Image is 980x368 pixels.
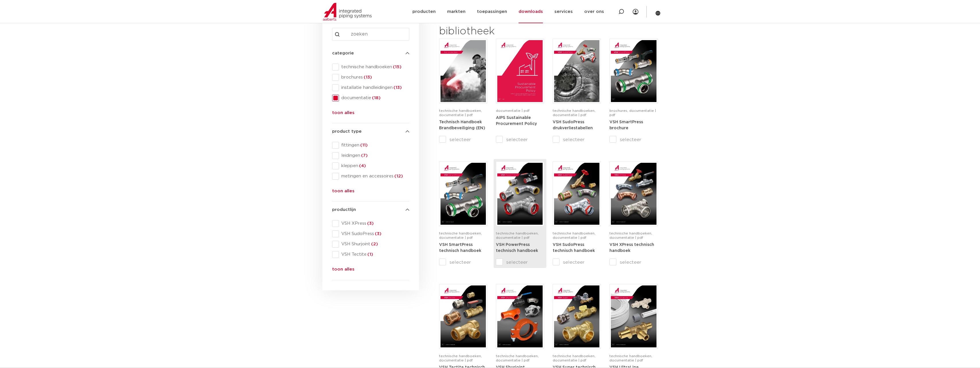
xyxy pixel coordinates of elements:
[339,163,409,169] span: kleppen
[496,136,544,143] label: selecteer
[496,232,539,239] span: technische handboeken, documentatie | pdf
[609,232,652,239] span: technische handboeken, documentatie | pdf
[439,136,487,143] label: selecteer
[439,109,482,117] span: technische handboeken, documentatie | pdf
[332,163,409,169] div: kleppen(4)
[332,251,409,258] div: VSH Tectite(1)
[339,241,409,247] span: VSH Shurjoint
[609,354,652,362] span: technische handboeken, documentatie | pdf
[339,221,409,226] span: VSH XPress
[332,128,409,135] h4: product type
[439,232,482,239] span: technische handboeken, documentatie | pdf
[339,64,409,70] span: technische handboeken
[441,285,486,347] img: VSH-Tectite_A4TM_5009376-2024-2.0_NL-pdf.jpg
[609,109,656,117] span: brochures, documentatie | pdf
[366,221,374,226] span: (3)
[339,153,409,158] span: leidingen
[332,230,409,237] div: VSH SudoPress(3)
[393,85,402,90] span: (13)
[439,354,482,362] span: technische handboeken, documentatie | pdf
[339,252,409,257] span: VSH Tectite
[553,136,601,143] label: selecteer
[332,188,354,197] button: toon alles
[496,116,537,126] a: AIPS Sustainable Procurement Policy
[363,75,372,79] span: (13)
[332,220,409,227] div: VSH XPress(3)
[360,153,368,158] span: (7)
[339,75,409,80] span: brochures
[371,96,381,100] span: (18)
[496,259,544,266] label: selecteer
[553,242,595,253] a: VSH SudoPress technisch handboek
[441,163,486,225] img: VSH-SmartPress_A4TM_5009301_2023_2.0-EN-pdf.jpg
[553,109,595,117] span: technische handboeken, documentatie | pdf
[332,50,409,57] h4: categorie
[332,266,354,275] button: toon alles
[339,142,409,148] span: fittingen
[367,252,373,257] span: (1)
[332,173,409,180] div: metingen en accessoires(12)
[609,120,643,130] a: VSH SmartPress brochure
[553,232,595,239] span: technische handboeken, documentatie | pdf
[392,65,402,69] span: (15)
[611,285,656,347] img: VSH-UltraLine_A4TM_5010216_2022_1.0_NL-pdf.jpg
[332,142,409,149] div: fittingen(11)
[332,95,409,101] div: documentatie(18)
[374,232,381,236] span: (3)
[496,354,539,362] span: technische handboeken, documentatie | pdf
[553,120,593,130] a: VSH SudoPress drukverliestabellen
[609,136,658,143] label: selecteer
[611,163,656,225] img: VSH-XPress_A4TM_5008762_2025_4.1_NL-pdf.jpg
[609,259,658,266] label: selecteer
[439,120,485,130] strong: Technisch Handboek Brandbeveiliging (EN)
[441,40,486,102] img: FireProtection_A4TM_5007915_2025_2.0_EN-pdf.jpg
[609,120,643,130] strong: VSH SmartPress brochure
[332,109,354,119] button: toon alles
[554,285,599,347] img: VSH-Super_A4TM_5007411-2022-2.1_NL-1-pdf.jpg
[332,74,409,81] div: brochures(13)
[496,242,538,253] a: VSH PowerPress technisch handboek
[358,164,366,168] span: (4)
[439,242,481,253] a: VSH SmartPress technisch handboek
[497,163,543,225] img: VSH-PowerPress_A4TM_5008817_2024_3.1_NL-pdf.jpg
[553,259,601,266] label: selecteer
[554,163,599,225] img: VSH-SudoPress_A4TM_5001604-2023-3.0_NL-pdf.jpg
[339,85,409,91] span: installatie handleidingen
[497,285,543,347] img: VSH-Shurjoint_A4TM_5008731_2024_3.0_EN-pdf.jpg
[370,242,378,246] span: (2)
[339,231,409,237] span: VSH SudoPress
[332,206,409,213] h4: productlijn
[332,84,409,91] div: installatie handleidingen(13)
[332,241,409,248] div: VSH Shurjoint(2)
[332,152,409,159] div: leidingen(7)
[393,174,403,178] span: (12)
[609,242,654,253] a: VSH XPress technisch handboek
[439,259,487,266] label: selecteer
[339,95,409,101] span: documentatie
[497,40,543,102] img: Aips_A4Sustainable-Procurement-Policy_5011446_EN-pdf.jpg
[439,120,485,130] a: Technisch Handboek Brandbeveiliging (EN)
[332,64,409,71] div: technische handboeken(15)
[339,173,409,179] span: metingen en accessoires
[359,143,368,147] span: (11)
[554,40,599,102] img: VSH-SudoPress_A4PLT_5007706_2024-2.0_NL-pdf.jpg
[496,109,529,112] span: documentatie | pdf
[611,40,656,102] img: VSH-SmartPress_A4Brochure-5008016-2023_2.0_NL-pdf.jpg
[439,25,541,38] h2: bibliotheek
[553,120,593,130] strong: VSH SudoPress drukverliestabellen
[553,354,595,362] span: technische handboeken, documentatie | pdf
